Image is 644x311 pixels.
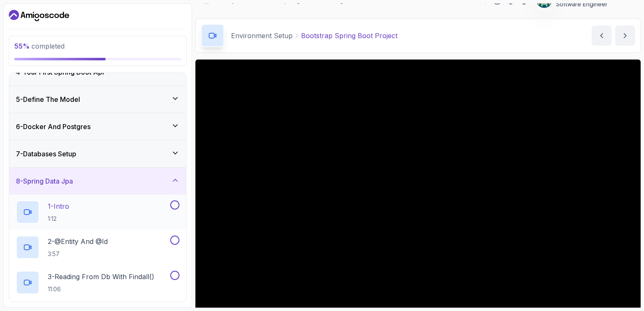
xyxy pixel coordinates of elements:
p: 2 - @Entity And @Id [48,236,108,246]
span: completed [14,42,65,50]
button: 1-Intro1:12 [16,200,179,224]
button: next content [615,26,635,46]
a: Dashboard [9,9,69,22]
span: 55 % [14,42,30,50]
button: 5-Define The Model [9,86,186,113]
h3: 5 - Define The Model [16,94,80,104]
p: 11:06 [48,285,154,293]
p: Bootstrap Spring Boot Project [301,31,397,41]
h3: 6 - Docker And Postgres [16,122,91,132]
p: 3 - Reading From Db With Findall() [48,272,154,282]
p: Environment Setup [231,31,293,41]
button: 8-Spring Data Jpa [9,168,186,194]
h3: 7 - Databases Setup [16,149,76,159]
h3: 8 - Spring Data Jpa [16,176,73,186]
button: 2-@Entity And @Id3:57 [16,236,179,259]
button: 6-Docker And Postgres [9,113,186,140]
p: 1 - Intro [48,201,69,211]
button: 7-Databases Setup [9,140,186,167]
iframe: 2 - Bootstrap Spring Boot Project [195,60,641,310]
p: 3:57 [48,250,108,258]
button: previous content [592,26,612,46]
p: 1:12 [48,215,69,223]
button: 3-Reading From Db With Findall()11:06 [16,271,179,294]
